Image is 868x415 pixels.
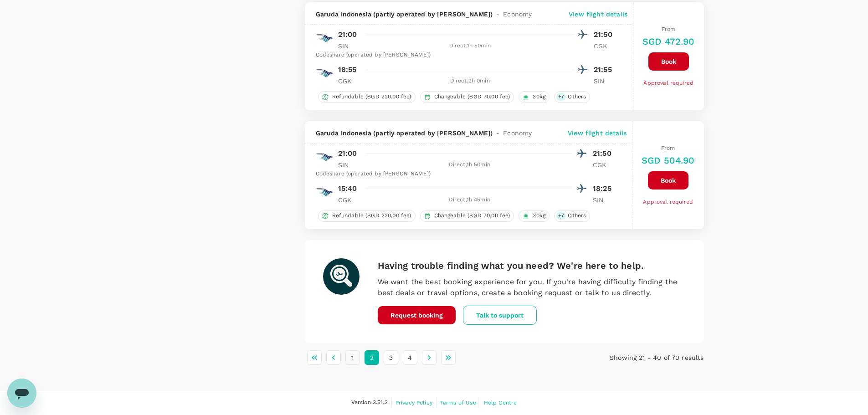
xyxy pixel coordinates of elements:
p: 21:00 [338,29,357,40]
p: 21:55 [594,64,616,75]
span: Changeable (SGD 70.00 fee) [431,93,514,101]
div: Direct , 1h 50min [366,41,574,51]
button: Go to last page [441,350,456,365]
p: SIN [338,160,361,169]
div: Codeshare (operated by [PERSON_NAME]) [316,51,617,60]
span: + 7 [556,93,566,101]
span: Economy [503,128,532,138]
p: CGK [593,160,616,169]
h6: Having trouble finding what you need? We're here to help. [378,258,686,273]
span: From [661,145,675,151]
button: Book [648,171,688,190]
span: Approval required [643,199,693,205]
span: Help Centre [484,400,517,406]
img: GA [316,29,334,47]
div: Refundable (SGD 220.00 fee) [318,91,416,103]
span: Garuda Indonesia (partly operated by [PERSON_NAME]) [316,128,493,138]
a: Help Centre [484,398,517,408]
span: - [493,10,503,19]
span: - [493,128,503,138]
span: Others [564,93,590,101]
span: From [662,26,676,32]
p: SIN [594,77,616,86]
button: Go to previous page [326,350,341,365]
p: 21:50 [594,29,616,40]
span: 30kg [529,212,549,220]
span: Privacy Policy [395,400,432,406]
button: page 2 [365,350,379,365]
span: + 7 [556,212,566,220]
h6: SGD 504.90 [642,153,695,168]
button: Talk to support [463,306,537,325]
p: CGK [338,77,361,86]
p: SIN [593,195,616,205]
span: Refundable (SGD 220.00 fee) [329,93,415,101]
span: Garuda Indonesia (partly operated by [PERSON_NAME]) [316,10,493,19]
p: CGK [594,41,616,51]
h6: SGD 472.90 [642,34,695,49]
img: GA [316,183,334,201]
p: View flight details [569,10,627,19]
p: View flight details [568,128,627,138]
p: We want the best booking experience for you. If you're having difficulty finding the best deals o... [378,277,686,298]
button: Go to next page [422,350,437,365]
a: Privacy Policy [395,398,432,408]
div: Changeable (SGD 70.00 fee) [420,91,514,103]
div: +7Others [554,91,590,103]
p: 18:25 [593,183,616,194]
div: 30kg [519,91,550,103]
div: +7Others [554,210,590,222]
div: Codeshare (operated by [PERSON_NAME]) [316,169,616,179]
span: Others [564,212,590,220]
div: Direct , 2h 0min [366,77,574,86]
button: Book [648,52,689,71]
a: Terms of Use [440,398,476,408]
span: Terms of Use [440,400,476,406]
button: Go to first page [307,350,322,365]
p: 15:40 [338,183,357,194]
span: Changeable (SGD 70.00 fee) [431,212,514,220]
div: Direct , 1h 50min [366,160,573,169]
div: 30kg [519,210,550,222]
iframe: Button to launch messaging window [7,379,36,408]
span: Version 3.51.2 [351,398,388,407]
p: 18:55 [338,64,357,75]
p: Showing 21 - 40 of 70 results [571,353,704,362]
img: GA [316,64,334,82]
button: Request booking [378,306,456,324]
button: Go to page 3 [384,350,398,365]
span: Economy [503,10,532,19]
img: GA [316,148,334,166]
div: Changeable (SGD 70.00 fee) [420,210,514,222]
button: Go to page 1 [345,350,360,365]
div: Direct , 1h 45min [366,195,573,205]
p: 21:00 [338,148,357,159]
button: Go to page 4 [403,350,417,365]
p: CGK [338,195,361,205]
p: 21:50 [593,148,616,159]
div: Refundable (SGD 220.00 fee) [318,210,416,222]
span: Approval required [643,80,693,86]
span: 30kg [529,93,549,101]
p: SIN [338,41,361,51]
span: Refundable (SGD 220.00 fee) [329,212,415,220]
nav: pagination navigation [305,350,571,365]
